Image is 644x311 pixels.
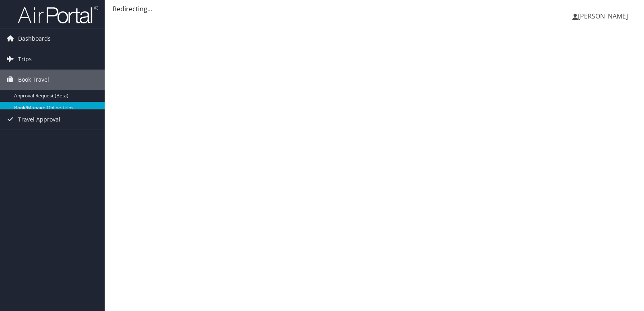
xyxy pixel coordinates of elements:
[18,5,98,24] img: airportal-logo.png
[113,4,636,14] div: Redirecting...
[572,4,636,28] a: [PERSON_NAME]
[578,12,628,21] span: [PERSON_NAME]
[18,49,32,69] span: Trips
[18,109,60,130] span: Travel Approval
[18,29,51,49] span: Dashboards
[18,70,49,90] span: Book Travel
